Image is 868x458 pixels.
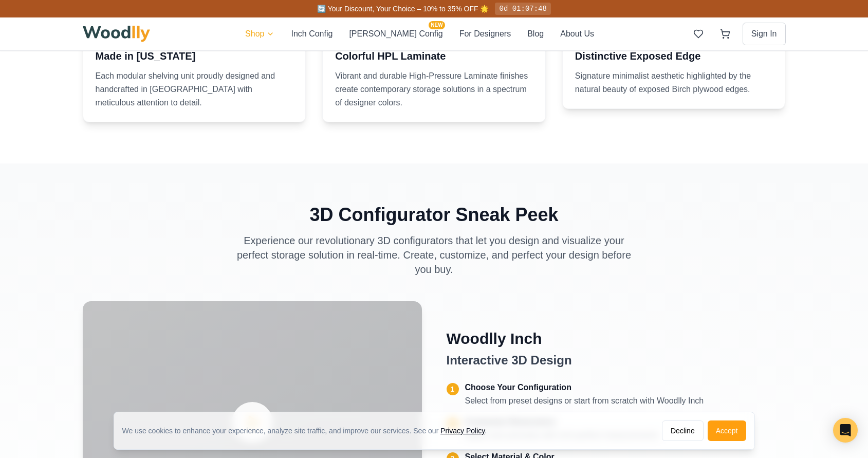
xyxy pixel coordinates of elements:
button: Shop [245,27,274,41]
div: We use cookies to enhance your experience, analyze site traffic, and improve our services. See our . [122,426,495,436]
p: Vibrant and durable High-Pressure Laminate finishes create contemporary storage solutions in a sp... [335,69,533,109]
p: Experience our revolutionary 3D configurators that let you design and visualize your perfect stor... [237,233,632,277]
h2: 3D Configurator Sneak Peek [83,205,786,225]
h3: Colorful HPL Laminate [335,49,533,63]
img: Woodlly [83,26,151,42]
a: Privacy Policy [440,427,485,435]
button: Decline [662,420,704,441]
button: For Designers [459,27,511,41]
span: NEW [429,21,445,29]
div: Open Intercom Messenger [833,418,858,443]
p: Each modular shelving unit proudly designed and handcrafted in [GEOGRAPHIC_DATA] with meticulous ... [96,69,293,109]
p: Signature minimalist aesthetic highlighted by the natural beauty of exposed Birch plywood edges. [575,69,773,96]
h5: Choose Your Configuration [465,381,704,394]
div: 0d 01:07:48 [495,3,550,15]
button: About Us [560,27,594,41]
button: Sign In [743,23,786,45]
button: Blog [527,27,544,41]
h3: Woodlly Inch [447,329,786,348]
button: [PERSON_NAME] ConfigNEW [349,27,442,41]
button: Accept [708,420,746,441]
h4: Interactive 3D Design [447,352,786,369]
h3: Made in [US_STATE] [96,49,293,63]
span: 🔄 Your Discount, Your Choice – 10% to 35% OFF 🌟 [317,5,489,13]
h3: Distinctive Exposed Edge [575,49,773,63]
p: Select from preset designs or start from scratch with Woodlly Inch [465,394,704,408]
button: Inch Config [291,27,333,41]
span: 1 [451,384,455,394]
